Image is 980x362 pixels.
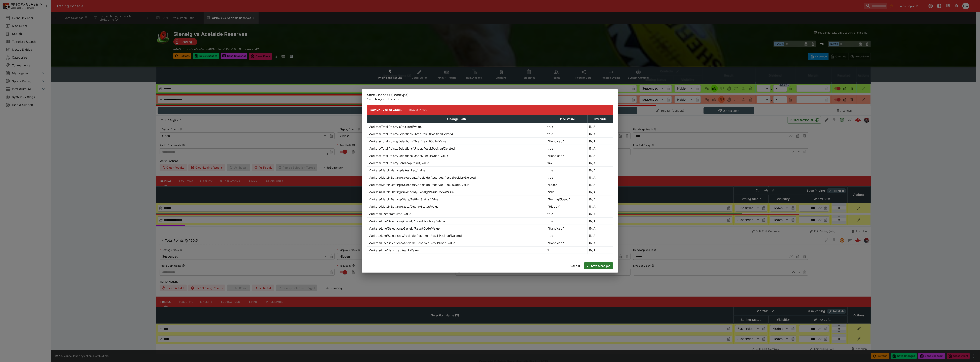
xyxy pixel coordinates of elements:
td: true [546,210,587,218]
td: (N/A) [588,225,613,232]
td: "Handicap" [546,152,587,159]
td: (N/A) [588,181,613,188]
td: (N/A) [588,218,613,225]
td: "Lose" [546,181,587,188]
p: Save changes to this event. [367,97,613,101]
td: (N/A) [588,203,613,210]
th: Base Value [546,115,587,123]
p: Markets/Match Betting/State/DisplayStatus/Value [368,204,438,209]
td: (N/A) [588,159,613,167]
td: "Win" [546,188,587,196]
td: "Hidden" [546,203,587,210]
td: (N/A) [588,152,613,159]
button: Save Changes [584,262,613,269]
p: Markets/Line/Selections/Adelaide Reserves/ResultPosition/Deleted [368,233,462,238]
p: Markets/Match Betting/State/BettingStatus/Value [368,197,438,202]
p: Markets/Total Points/Selections/Over/ResultPosition/Deleted [368,132,453,136]
td: (N/A) [588,196,613,203]
td: (N/A) [588,174,613,181]
td: (N/A) [588,130,613,138]
p: Markets/Total Points/Selections/Under/ResultCode/Value [368,153,448,158]
td: "Handicap" [546,138,587,145]
p: Markets/Match Betting/Selections/Glenelg/ResultCode/Value [368,190,454,194]
p: Markets/Total Points/HandicapResult/Value [368,161,429,165]
p: Markets/Line/Selections/Glenelg/ResultCode/Value [368,226,440,231]
h6: Save Changes (Overtype) [367,93,613,97]
td: (N/A) [588,167,613,174]
td: "BettingClosed" [546,196,587,203]
button: Raw Change [406,105,431,115]
p: Markets/Line/IsResulted/Value [368,212,411,216]
td: (N/A) [588,247,613,254]
td: 1 [546,247,587,254]
p: Markets/Total Points/IsResulted/Value [368,124,422,129]
td: "Handicap" [546,225,587,232]
th: Change Path [367,115,546,123]
button: Cancel [568,262,583,269]
p: Markets/Total Points/Selections/Under/ResultPosition/Deleted [368,146,455,151]
p: Markets/Line/HandicapResult/Value [368,248,419,252]
p: Markets/Match Betting/Selections/Adelaide Reserves/ResultCode/Value [368,182,469,187]
td: true [546,145,587,152]
td: (N/A) [588,210,613,218]
td: true [546,167,587,174]
td: true [546,123,587,130]
td: "Handicap" [546,239,587,247]
td: true [546,174,587,181]
td: true [546,130,587,138]
td: (N/A) [588,138,613,145]
td: true [546,218,587,225]
p: Markets/Total Points/Selections/Over/ResultCode/Value [368,139,446,143]
td: (N/A) [588,145,613,152]
td: (N/A) [588,239,613,247]
th: Override [588,115,613,123]
p: Markets/Match Betting/IsResulted/Value [368,168,425,172]
p: Markets/Line/Selections/Adelaide Reserves/ResultCode/Value [368,241,455,245]
td: (N/A) [588,188,613,196]
p: Markets/Match Betting/Selections/Adelaide Reserves/ResultPosition/Deleted [368,175,476,180]
p: Markets/Line/Selections/Glenelg/ResultPosition/Deleted [368,219,446,223]
td: 147 [546,159,587,167]
td: (N/A) [588,232,613,239]
td: (N/A) [588,123,613,130]
button: Summary of Changes [367,105,406,115]
td: true [546,232,587,239]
